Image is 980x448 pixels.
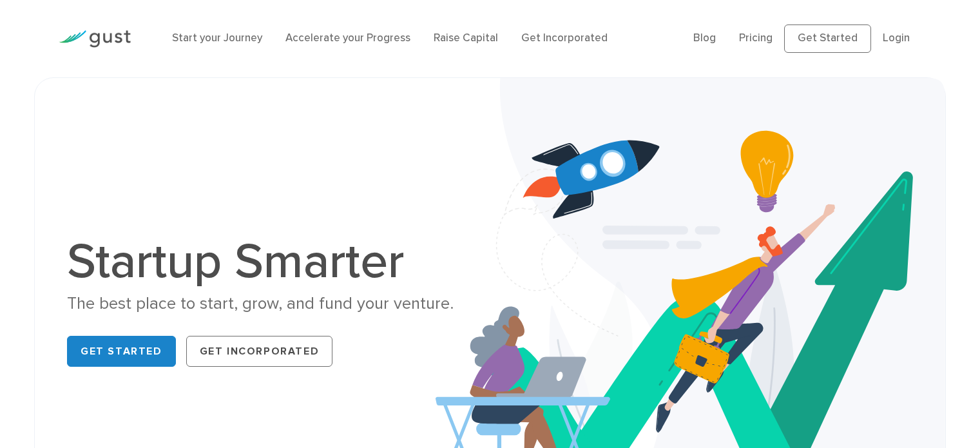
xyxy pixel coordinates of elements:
a: Raise Capital [434,32,498,44]
a: Blog [693,32,716,44]
a: Get Incorporated [521,32,608,44]
a: Get Started [784,24,871,53]
a: Get Started [67,336,176,367]
a: Pricing [739,32,773,44]
div: The best place to start, grow, and fund your venture. [67,293,480,315]
a: Accelerate your Progress [285,32,410,44]
a: Start your Journey [172,32,262,44]
h1: Startup Smarter [67,237,480,286]
a: Get Incorporated [186,336,333,367]
a: Login [883,32,910,44]
img: Gust Logo [59,30,131,48]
